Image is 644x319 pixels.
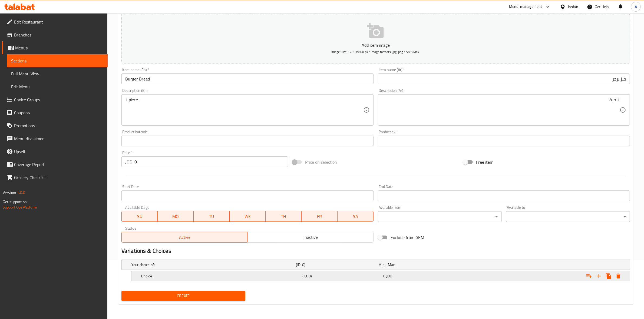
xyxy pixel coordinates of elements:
[2,158,108,171] a: Coverage Report
[11,83,103,90] span: Edit Menu
[7,54,108,67] a: Sections
[14,135,103,142] span: Menu disclaimer
[506,211,630,222] div: ​
[2,93,108,106] a: Choice Groups
[604,271,613,281] button: Clone new choice
[11,70,103,77] span: Full Menu View
[266,211,302,222] button: TH
[584,271,594,281] button: Add choice group
[3,198,28,205] span: Get support on:
[386,273,392,280] span: JOD
[378,211,502,222] div: ​
[121,291,245,301] button: Create
[232,213,263,220] span: WE
[2,119,108,132] a: Promotions
[613,271,623,281] button: Delete Choice
[2,106,108,119] a: Coupons
[125,159,132,165] p: JOD
[194,211,230,222] button: TU
[388,261,395,268] span: Max
[382,97,620,123] textarea: 1 حبة
[141,273,300,279] h5: Choice
[131,271,630,281] div: Expand
[247,232,374,243] button: Inactive
[121,232,248,243] button: Active
[131,262,294,267] h5: Your choice of:
[305,159,337,165] span: Price on selection
[130,42,622,48] p: Add item image
[121,14,630,63] button: Add item imageImage Size: 1200 x 800 px / Image formats: jpg, png / 5MB Max.
[196,213,227,220] span: TU
[160,213,191,220] span: MO
[296,262,376,267] h5: (ID: 0)
[14,96,103,103] span: Choice Groups
[14,32,103,38] span: Branches
[14,122,103,129] span: Promotions
[7,80,108,93] a: Edit Menu
[7,67,108,80] a: Full Menu View
[3,204,37,211] a: Support.OpsPlatform
[302,211,338,222] button: FR
[230,211,266,222] button: WE
[124,233,246,241] span: Active
[121,73,374,84] input: Enter name En
[14,148,103,155] span: Upsell
[476,159,493,165] span: Free item
[385,261,387,268] span: 1
[134,156,288,167] input: Please enter price
[122,260,630,270] div: Expand
[568,4,578,10] div: Jordan
[3,189,16,196] span: Version:
[125,97,363,123] textarea: 1 piece.
[391,234,424,241] span: Exclude from GEM
[2,171,108,184] a: Grocery Checklist
[2,41,108,54] a: Menus
[124,213,156,220] span: SU
[14,19,103,25] span: Edit Restaurant
[250,233,371,241] span: Inactive
[509,4,542,10] div: Menu-management
[121,136,374,146] input: Please enter product barcode
[14,174,103,181] span: Grocery Checklist
[340,213,371,220] span: SA
[395,261,397,268] span: 1
[304,213,335,220] span: FR
[121,211,158,222] button: SU
[14,109,103,116] span: Coupons
[303,273,381,279] h5: (ID: 0)
[2,15,108,28] a: Edit Restaurant
[635,4,637,10] span: A
[383,273,385,280] span: 0
[378,73,630,84] input: Enter name Ar
[2,132,108,145] a: Menu disclaimer
[14,161,103,168] span: Coverage Report
[378,262,458,267] div: ,
[158,211,194,222] button: MO
[2,28,108,41] a: Branches
[594,271,604,281] button: Add new choice
[2,145,108,158] a: Upsell
[338,211,374,222] button: SA
[331,49,420,55] span: Image Size: 1200 x 800 px / Image formats: jpg, png / 5MB Max.
[378,261,385,268] span: Min
[11,58,103,64] span: Sections
[121,247,630,255] h2: Variations & Choices
[15,45,103,51] span: Menus
[378,136,630,146] input: Please enter product sku
[268,213,299,220] span: TH
[17,189,25,196] span: 1.0.0
[126,293,241,299] span: Create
